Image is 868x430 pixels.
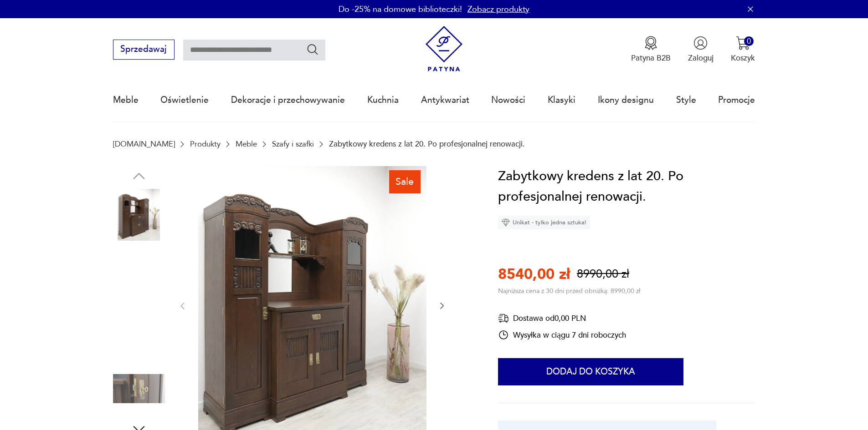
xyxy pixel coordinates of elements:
[598,79,654,121] a: Ikony designu
[631,36,671,63] button: Patyna B2B
[631,53,671,63] p: Patyna B2B
[113,40,175,60] button: Sprzedawaj
[548,79,575,121] a: Klasyki
[498,287,640,295] p: Najniższa cena z 30 dni przed obniżką: 8990,00 zł
[577,266,629,282] p: 8990,00 zł
[113,189,165,241] img: Zdjęcie produktu Zabytkowy kredens z lat 20. Po profesjonalnej renowacji.
[113,363,165,415] img: Zdjęcie produktu Zabytkowy kredens z lat 20. Po profesjonalnej renowacji.
[272,140,314,148] a: Szafy i szafki
[631,36,671,63] a: Ikona medaluPatyna B2B
[498,313,626,324] div: Dostawa od 0,00 PLN
[744,36,754,46] div: 0
[693,36,708,50] img: Ikonka użytkownika
[389,170,421,193] div: Sale
[731,53,755,63] p: Koszyk
[502,218,510,227] img: Ikona diamentu
[160,79,209,121] a: Oświetlenie
[498,313,509,324] img: Ikona dostawy
[467,4,529,15] a: Zobacz produkty
[113,140,175,148] a: [DOMAIN_NAME]
[421,79,469,121] a: Antykwariat
[190,140,221,148] a: Produkty
[231,79,345,121] a: Dekoracje i przechowywanie
[676,79,696,121] a: Style
[236,140,257,148] a: Meble
[367,79,399,121] a: Kuchnia
[736,36,750,50] img: Ikona koszyka
[498,264,570,284] p: 8540,00 zł
[498,358,683,385] button: Dodaj do koszyka
[113,79,139,121] a: Meble
[339,4,462,15] p: Do -25% na domowe biblioteczki!
[731,36,755,63] button: 0Koszyk
[718,79,755,121] a: Promocje
[491,79,525,121] a: Nowości
[644,36,658,50] img: Ikona medalu
[498,216,590,229] div: Unikat - tylko jedna sztuka!
[498,166,755,207] h1: Zabytkowy kredens z lat 20. Po profesjonalnej renowacji.
[688,53,714,63] p: Zaloguj
[688,36,714,63] button: Zaloguj
[498,329,626,340] div: Wysyłka w ciągu 7 dni roboczych
[113,247,165,298] img: Zdjęcie produktu Zabytkowy kredens z lat 20. Po profesjonalnej renowacji.
[113,305,165,357] img: Zdjęcie produktu Zabytkowy kredens z lat 20. Po profesjonalnej renowacji.
[113,46,175,54] a: Sprzedawaj
[306,43,319,56] button: Szukaj
[329,140,525,148] p: Zabytkowy kredens z lat 20. Po profesjonalnej renowacji.
[421,26,467,72] img: Patyna - sklep z meblami i dekoracjami vintage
